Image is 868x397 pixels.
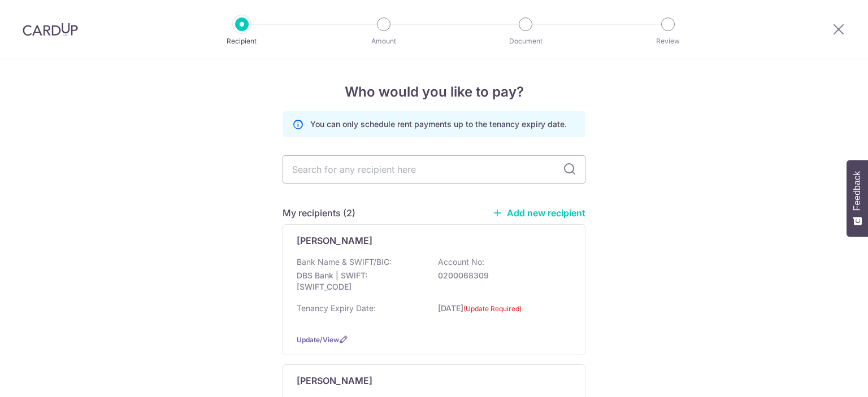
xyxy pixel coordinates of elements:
h5: My recipients (2) [283,206,355,220]
h4: Who would you like to pay? [283,82,585,102]
span: Feedback [852,171,862,211]
p: Amount [342,36,426,47]
p: Recipient [200,36,284,47]
p: [PERSON_NAME] [297,374,372,387]
button: Feedback - Show survey [847,160,868,237]
p: Account No: [438,256,484,268]
p: Document [484,36,567,47]
iframe: Opens a widget where you can find more information [796,363,857,391]
p: You can only schedule rent payments up to the tenancy expiry date. [310,119,567,130]
p: 0200068309 [438,270,565,281]
input: Search for any recipient here [283,155,585,184]
a: Add new recipient [492,207,585,219]
p: Bank Name & SWIFT/BIC: [297,256,392,268]
p: [DATE] [438,303,565,321]
label: (Update Required) [463,303,522,315]
p: DBS Bank | SWIFT: [SWIFT_CODE] [297,270,423,293]
a: Update/View [297,335,339,344]
p: Tenancy Expiry Date: [297,303,376,314]
p: [PERSON_NAME] [297,234,372,247]
img: CardUp [23,23,78,36]
p: Review [626,36,710,47]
